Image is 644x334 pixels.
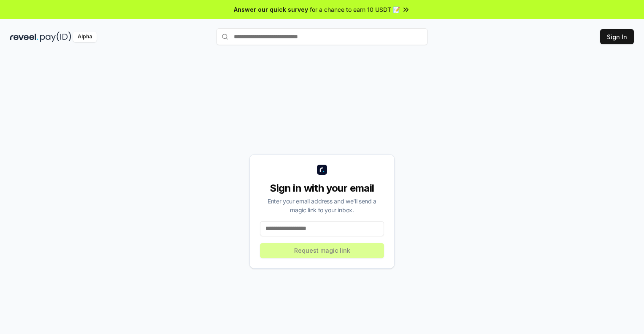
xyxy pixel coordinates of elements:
[260,197,384,214] div: Enter your email address and we’ll send a magic link to your inbox.
[10,32,38,42] img: reveel_dark
[234,5,308,14] span: Answer our quick survey
[317,165,327,175] img: logo_small
[260,182,384,195] div: Sign in with your email
[600,29,634,44] button: Sign In
[73,32,97,42] div: Alpha
[40,32,71,42] img: pay_id
[310,5,400,14] span: for a chance to earn 10 USDT 📝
